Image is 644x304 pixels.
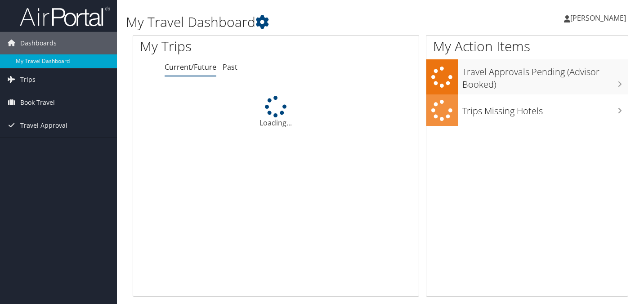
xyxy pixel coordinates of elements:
[20,68,36,91] span: Trips
[462,61,628,91] h3: Travel Approvals Pending (Advisor Booked)
[426,94,628,126] a: Trips Missing Hotels
[20,6,110,27] img: airportal-logo.png
[20,114,67,137] span: Travel Approval
[462,100,628,117] h3: Trips Missing Hotels
[20,91,55,114] span: Book Travel
[426,37,628,56] h1: My Action Items
[126,13,465,31] h1: My Travel Dashboard
[426,59,628,94] a: Travel Approvals Pending (Advisor Booked)
[223,62,237,72] a: Past
[20,32,57,54] span: Dashboards
[564,4,635,31] a: [PERSON_NAME]
[133,96,419,128] div: Loading...
[570,13,626,23] span: [PERSON_NAME]
[140,37,293,56] h1: My Trips
[165,62,216,72] a: Current/Future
